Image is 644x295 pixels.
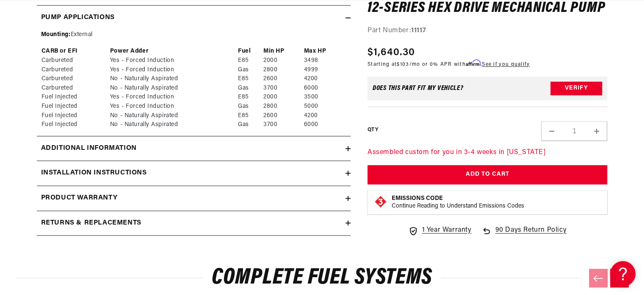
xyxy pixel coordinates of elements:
td: Fuel Injected [41,120,110,129]
td: E85 [238,93,263,102]
td: Gas [238,65,263,75]
td: Fuel Injected [41,102,110,111]
td: No - Naturally Aspirated [110,74,238,84]
td: Yes - Forced Induction [110,56,238,65]
span: $1,640.30 [368,45,415,60]
h2: Complete Fuel Systems [16,268,629,288]
h2: Installation Instructions [41,168,147,179]
td: Fuel Injected [41,93,110,102]
button: Emissions CodeContinue Reading to Understand Emissions Codes [392,195,524,210]
span: $103 [397,62,409,67]
a: 90 Days Return Policy [481,225,567,244]
h2: Additional information [41,143,137,154]
td: Yes - Forced Induction [110,65,238,75]
td: Gas [238,84,263,93]
td: 4999 [304,65,346,75]
th: Fuel [238,47,263,56]
td: 2800 [263,65,304,75]
span: 1 Year Warranty [422,225,471,236]
span: Affirm [466,60,481,66]
td: 2800 [263,102,304,111]
td: Carbureted [41,65,110,75]
label: QTY [368,126,378,134]
th: CARB or EFI [41,47,110,56]
strong: 11117 [411,27,426,34]
span: 90 Days Return Policy [495,225,567,244]
summary: Returns & replacements [37,211,351,236]
p: Starting at /mo or 0% APR with . [368,60,530,68]
td: E85 [238,111,263,121]
td: Gas [238,120,263,129]
span: Mounting: [41,31,71,38]
strong: Emissions Code [392,195,443,202]
td: No - Naturally Aspirated [110,111,238,121]
th: Max HP [304,47,346,56]
td: 2000 [263,93,304,102]
td: E85 [238,56,263,65]
td: Carbureted [41,56,110,65]
summary: Installation Instructions [37,161,351,185]
h2: Product warranty [41,193,118,204]
td: 3700 [263,120,304,129]
button: Add to Cart [368,165,608,184]
td: 4200 [304,74,346,84]
summary: Product warranty [37,186,351,211]
th: Power Adder [110,47,238,56]
button: Verify [550,81,602,95]
td: No - Naturally Aspirated [110,120,238,129]
th: Min HP [263,47,304,56]
h2: Pump Applications [41,12,115,23]
div: Does This part fit My vehicle? [373,85,464,92]
td: No - Naturally Aspirated [110,84,238,93]
td: Carbureted [41,84,110,93]
td: 2000 [263,56,304,65]
h2: Returns & replacements [41,218,141,229]
img: Emissions code [374,195,387,208]
td: 4200 [304,111,346,121]
summary: Pump Applications [37,6,351,30]
button: Previous slide [589,269,608,287]
td: 3498 [304,56,346,65]
td: E85 [238,74,263,84]
td: 6000 [304,84,346,93]
td: Gas [238,102,263,111]
p: Assembled custom for you in 3-4 weeks in [US_STATE] [368,147,608,158]
td: 3700 [263,84,304,93]
td: Carbureted [41,74,110,84]
summary: Additional information [37,136,351,161]
h1: 12-Series Hex Drive Mechanical Pump [368,2,608,15]
td: 5000 [304,102,346,111]
td: 6000 [304,120,346,129]
td: Yes - Forced Induction [110,102,238,111]
div: Part Number: [368,25,608,37]
a: See if you qualify - Learn more about Affirm Financing (opens in modal) [482,62,530,67]
button: Next slide [610,269,629,287]
a: 1 Year Warranty [408,225,471,236]
td: Yes - Forced Induction [110,93,238,102]
td: Fuel Injected [41,111,110,121]
td: 2600 [263,74,304,84]
span: External [71,31,93,38]
td: 3500 [304,93,346,102]
p: Continue Reading to Understand Emissions Codes [392,202,524,210]
td: 2600 [263,111,304,121]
